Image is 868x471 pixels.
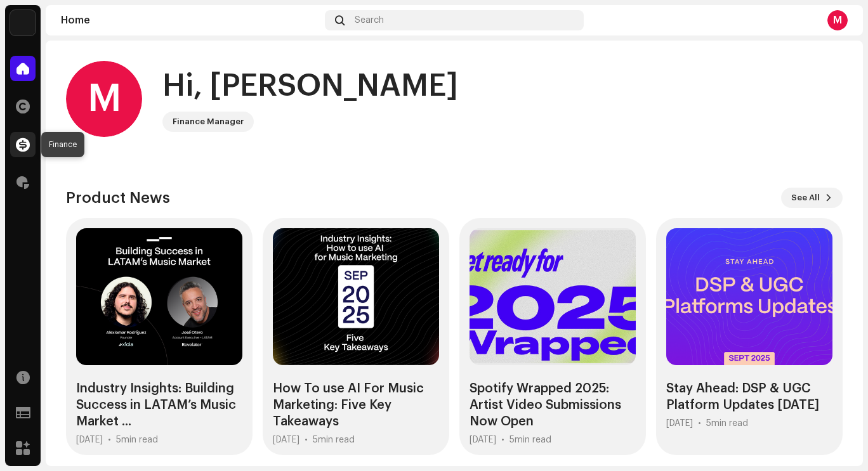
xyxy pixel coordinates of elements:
div: Stay Ahead: DSP & UGC Platform Updates [DATE] [666,380,832,413]
div: M [66,61,142,137]
button: See All [781,188,843,208]
div: Industry Insights: Building Success in LATAM’s Music Market ... [76,380,242,430]
span: min read [121,436,158,444]
span: See All [791,185,820,210]
span: min read [318,436,355,444]
span: Search [355,15,384,25]
div: [DATE] [273,435,299,445]
div: • [501,435,504,445]
div: [DATE] [470,435,496,445]
div: 5 [510,435,551,445]
span: min read [711,419,748,428]
img: eaf6e29c-ca94-4a45-904d-c9c4d715140b [10,10,36,35]
div: [DATE] [666,418,693,429]
div: How To use AI For Music Marketing: Five Key Takeaways [273,380,439,430]
div: Spotify Wrapped 2025: Artist Video Submissions Now Open [470,380,636,430]
div: 5 [116,435,158,445]
div: Home [61,15,320,25]
div: Finance Manager [173,114,244,129]
div: [DATE] [76,435,103,445]
h3: Product News [66,188,170,208]
div: • [305,435,308,445]
span: min read [515,436,551,444]
div: • [698,418,701,429]
div: 5 [706,418,748,429]
div: • [108,435,111,445]
div: Hi, [PERSON_NAME] [162,66,458,106]
div: M [827,10,848,30]
div: 5 [313,435,355,445]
